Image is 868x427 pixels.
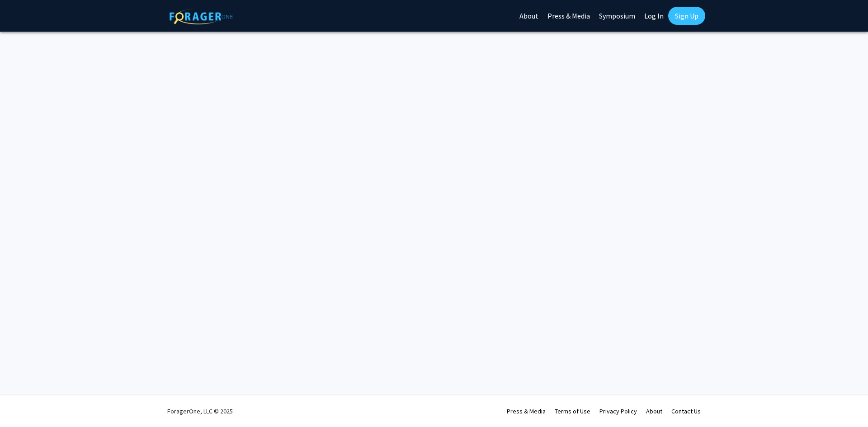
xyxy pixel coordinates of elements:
[170,9,233,24] img: ForagerOne Logo
[555,407,590,415] a: Terms of Use
[671,407,701,415] a: Contact Us
[507,407,546,415] a: Press & Media
[599,407,637,415] a: Privacy Policy
[668,7,705,25] a: Sign Up
[646,407,662,415] a: About
[167,395,233,427] div: ForagerOne, LLC © 2025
